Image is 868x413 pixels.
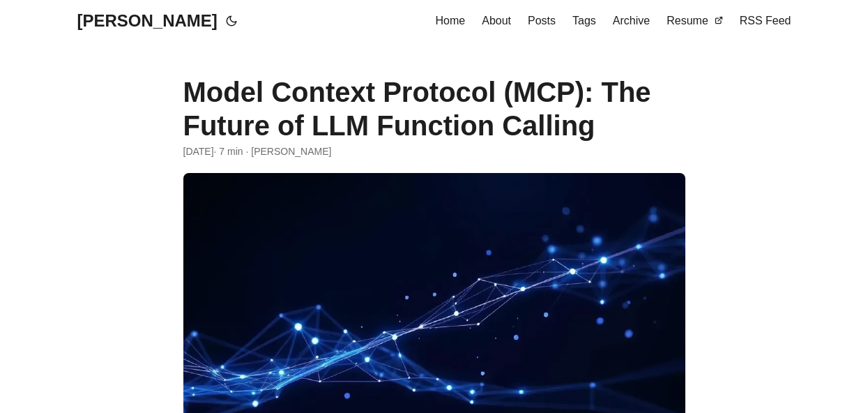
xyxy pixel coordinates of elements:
span: Posts [528,15,556,27]
span: Tags [572,15,596,27]
span: 2025-01-10 22:00:00 +0000 UTC [183,144,214,159]
h1: Model Context Protocol (MCP): The Future of LLM Function Calling [183,75,685,142]
div: · 7 min · [PERSON_NAME] [183,144,685,159]
span: RSS Feed [740,15,791,27]
span: About [482,15,511,27]
span: Archive [613,15,650,27]
span: Home [436,15,466,27]
span: Resume [667,15,708,27]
